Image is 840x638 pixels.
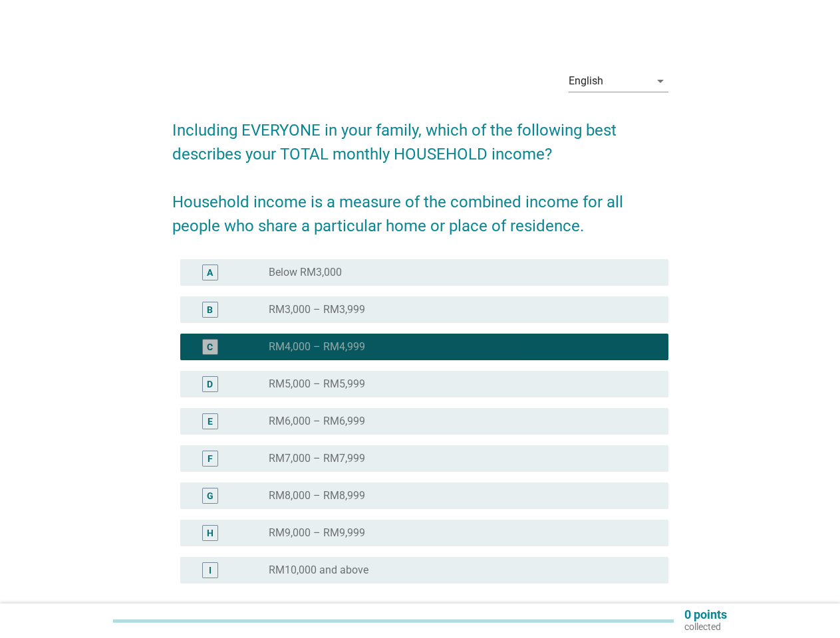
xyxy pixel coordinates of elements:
label: RM4,000 – RM4,999 [269,340,365,354]
div: H [207,526,213,540]
label: RM7,000 – RM7,999 [269,452,365,465]
label: RM10,000 and above [269,564,368,577]
div: A [207,266,213,280]
label: RM9,000 – RM9,999 [269,526,365,540]
div: C [207,340,213,354]
div: English [569,75,603,87]
div: F [208,452,213,466]
label: RM5,000 – RM5,999 [269,377,365,391]
div: E [208,415,213,429]
div: D [207,377,213,391]
p: 0 points [684,609,727,621]
h2: Including EVERYONE in your family, which of the following best describes your TOTAL monthly HOUSE... [172,105,668,238]
div: I [209,564,211,578]
i: arrow_drop_down [652,73,668,89]
label: RM3,000 – RM3,999 [269,303,365,316]
div: G [207,489,213,503]
p: collected [684,621,727,633]
label: Below RM3,000 [269,266,342,279]
label: RM6,000 – RM6,999 [269,415,365,428]
label: RM8,000 – RM8,999 [269,489,365,502]
div: B [207,303,213,317]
